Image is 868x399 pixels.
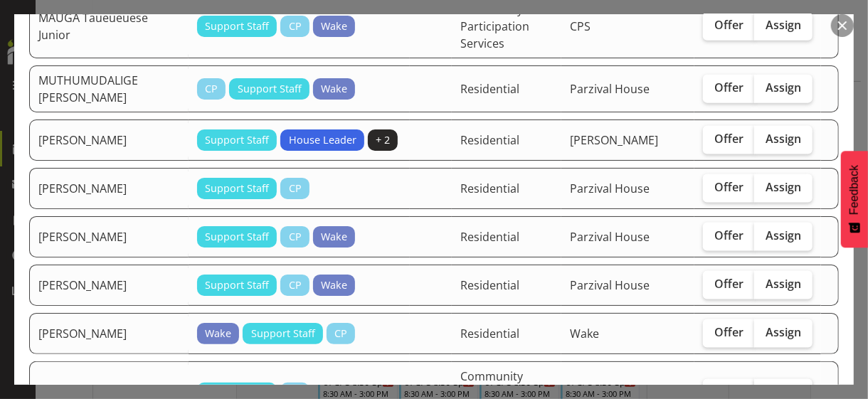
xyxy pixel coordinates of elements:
[29,313,189,354] td: [PERSON_NAME]
[714,325,743,339] span: Offer
[714,18,743,32] span: Offer
[29,65,189,112] td: MUTHUMUDALIGE [PERSON_NAME]
[205,229,269,245] span: Support Staff
[570,18,591,34] span: CPS
[205,81,218,97] span: CP
[766,80,801,95] span: Assign
[205,18,269,34] span: Support Staff
[321,277,347,293] span: Wake
[714,132,743,146] span: Offer
[289,277,302,293] span: CP
[460,181,519,196] span: Residential
[460,229,519,245] span: Residential
[251,326,315,341] span: Support Staff
[29,216,189,257] td: [PERSON_NAME]
[289,229,302,245] span: CP
[766,18,801,32] span: Assign
[714,228,743,243] span: Offer
[289,181,302,196] span: CP
[570,326,599,341] span: Wake
[460,132,519,148] span: Residential
[766,277,801,291] span: Assign
[376,132,390,148] span: + 2
[766,228,801,243] span: Assign
[460,326,519,341] span: Residential
[205,132,269,148] span: Support Staff
[321,229,347,245] span: Wake
[570,81,650,97] span: Parzival House
[289,132,356,148] span: House Leader
[766,180,801,194] span: Assign
[570,277,650,293] span: Parzival House
[334,326,347,341] span: CP
[321,18,347,34] span: Wake
[714,180,743,194] span: Offer
[205,277,269,293] span: Support Staff
[460,1,529,51] span: Community Participation Services
[29,119,189,161] td: [PERSON_NAME]
[205,181,269,196] span: Support Staff
[460,81,519,97] span: Residential
[766,325,801,339] span: Assign
[714,80,743,95] span: Offer
[29,265,189,306] td: [PERSON_NAME]
[321,81,347,97] span: Wake
[766,132,801,146] span: Assign
[841,151,868,248] button: Feedback - Show survey
[460,277,519,293] span: Residential
[848,165,861,215] span: Feedback
[714,277,743,291] span: Offer
[289,18,302,34] span: CP
[570,229,650,245] span: Parzival House
[29,168,189,209] td: [PERSON_NAME]
[570,181,650,196] span: Parzival House
[238,81,302,97] span: Support Staff
[570,132,658,148] span: [PERSON_NAME]
[205,326,231,341] span: Wake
